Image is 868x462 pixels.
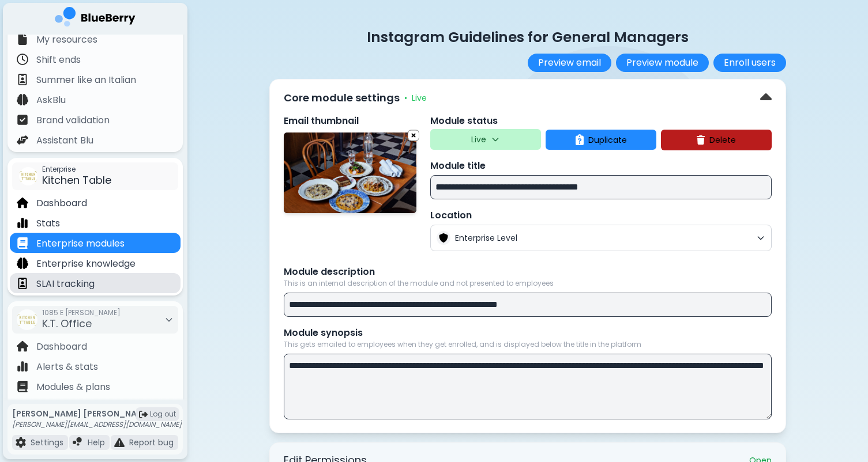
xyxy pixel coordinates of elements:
img: file icon [17,217,28,229]
p: [PERSON_NAME] [PERSON_NAME] [12,408,182,419]
p: Instagram Guidelines for General Managers [269,28,786,47]
p: Module title [430,159,772,173]
p: [PERSON_NAME][EMAIL_ADDRESS][DOMAIN_NAME] [12,420,182,429]
img: file icon [114,437,125,448]
img: file icon [17,94,28,105]
img: file icon [17,134,28,146]
img: file icon [17,197,28,209]
img: logout [139,410,148,419]
img: delete [697,135,705,145]
p: Module description [284,265,772,279]
img: down chevron [760,89,772,107]
img: file icon [73,437,83,448]
p: Module status [430,114,772,128]
img: file icon [17,33,28,45]
img: file icon [17,54,28,65]
button: Preview module [616,54,709,72]
img: file icon [17,278,28,289]
img: company thumbnail [17,309,37,330]
button: Live [430,129,541,150]
p: Report bug [129,437,174,448]
p: Brand validation [36,113,110,127]
button: Preview email [528,54,611,72]
div: Live [402,93,427,103]
p: Enterprise knowledge [36,257,136,271]
button: Duplicate [546,130,656,150]
p: This gets emailed to employees when they get enrolled, and is displayed below the title in the pl... [284,340,772,349]
p: Dashboard [36,340,87,354]
span: 1085 E [PERSON_NAME] [42,308,121,317]
img: file icon [17,361,28,372]
p: Enterprise modules [36,237,125,251]
p: Core module settings [284,90,400,106]
span: K.T. Office [42,316,92,331]
p: Live [471,134,486,145]
span: Enterprise Level [455,233,751,243]
p: Location [430,209,772,222]
img: 6adefbe9-7083-4ed8-9abd-4950a5154e4f-4V1A6588.jpg [284,132,416,213]
p: Email thumbnail [284,114,416,128]
button: Delete [661,130,772,150]
img: file icon [17,74,28,85]
p: Settings [31,437,63,448]
img: company thumbnail [19,167,37,185]
img: file icon [17,340,28,352]
span: Kitchen Table [42,173,111,187]
img: duplicate [576,134,584,145]
span: • [404,92,407,104]
p: Dashboard [36,196,87,210]
p: Assistant Blu [36,134,93,147]
span: Log out [150,410,176,419]
img: file icon [17,257,28,269]
p: Module synopsis [284,326,772,340]
img: company logo [55,7,136,31]
p: Modules & plans [36,380,110,394]
img: file icon [17,114,28,126]
p: My resources [36,33,97,47]
img: file icon [16,437,26,448]
img: file icon [17,237,28,249]
span: Enterprise [42,165,111,174]
p: This is an internal description of the module and not presented to employees [284,279,772,288]
p: AskBlu [36,93,66,107]
span: Delete [709,135,736,145]
p: Alerts & stats [36,360,98,374]
p: Stats [36,217,60,230]
img: file icon [17,381,28,392]
button: Enroll users [713,54,786,72]
img: upload [408,130,419,142]
img: Enterprise [437,231,450,245]
span: Duplicate [588,135,627,145]
p: Shift ends [36,53,81,67]
p: Summer like an Italian [36,73,136,87]
p: Help [88,437,105,448]
p: SLAI tracking [36,277,95,291]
